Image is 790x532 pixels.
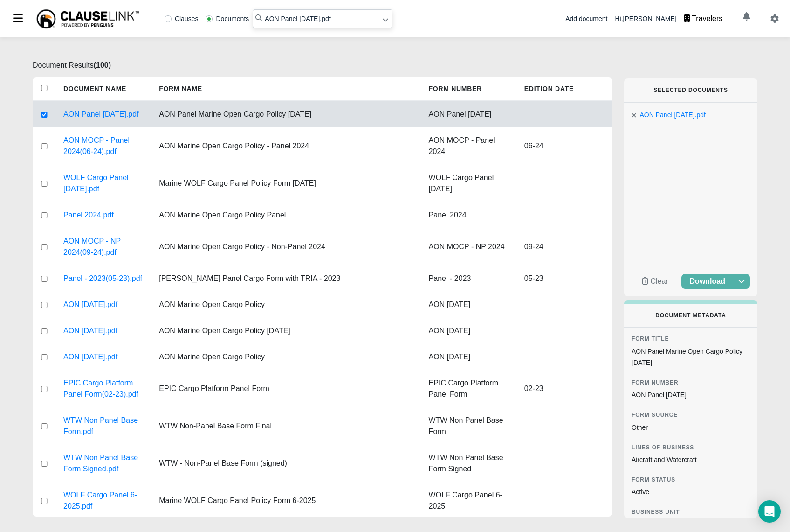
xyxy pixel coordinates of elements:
[421,292,517,318] div: AON [DATE]
[421,228,517,266] div: AON MOCP - NP 2024
[63,210,114,221] a: Panel 2024.pdf
[63,452,144,475] a: WTW Non Panel Base Form Signed.pdf
[63,351,117,363] a: AON [DATE].pdf
[517,370,612,407] div: 02-23
[421,101,517,127] div: AON Panel [DATE]
[151,407,421,445] div: WTW Non-Panel Base Form Final
[565,14,607,24] div: Add document
[632,454,750,465] div: Aircraft and Watercraft
[35,8,140,29] img: ClauseLink
[681,274,733,289] button: Download
[650,277,668,285] span: Clear
[421,127,517,165] div: AON MOCP - Panel 2024
[421,407,517,445] div: WTW Non Panel Base Form
[63,172,144,195] a: WOLF Cargo Panel [DATE].pdf
[63,236,144,258] a: AON MOCP - NP 2024(09-24).pdf
[63,378,144,400] a: EPIC Cargo Platform Panel Form(02-23).pdf
[639,312,742,319] h6: Document Metadata
[632,486,750,497] div: Active
[632,444,750,451] h6: Lines Of Business
[151,101,421,127] div: AON Panel Marine Open Cargo Policy 10-5-22
[63,415,144,437] a: WTW Non Panel Base Form.pdf
[632,346,750,368] div: AON Panel Marine Open Cargo Policy [DATE]
[151,445,421,482] div: WTW - Non-Panel Base Form (signed)
[517,127,612,165] div: 06-24
[151,318,421,344] div: AON Marine Open Cargo Policy 7-18-25
[421,445,517,482] div: WTW Non Panel Base Form Signed
[517,228,612,266] div: 09-24
[33,60,612,71] p: Document Results
[639,87,742,93] h6: Selected Documents
[421,482,517,519] div: WOLF Cargo Panel 6-2025
[151,77,421,100] h5: Form Name
[151,202,421,228] div: AON Marine Open Cargo Policy Panel
[632,422,750,433] div: Other
[63,299,117,310] a: AON [DATE].pdf
[421,344,517,370] div: AON [DATE]
[56,77,151,100] h5: Document Name
[632,389,750,400] div: AON Panel [DATE]
[421,370,517,407] div: EPIC Cargo Platform Panel Form
[632,336,750,342] h6: Form Title
[677,9,730,28] button: Travelers
[151,370,421,407] div: EPIC Cargo Platform Panel Form
[632,476,750,483] h6: Form Status
[63,490,144,512] a: WOLF Cargo Panel 6-2025.pdf
[632,412,750,418] h6: Form Source
[421,266,517,292] div: Panel - 2023
[206,15,249,22] label: Documents
[151,292,421,318] div: AON Marine Open Cargo Policy
[63,273,142,284] a: Panel - 2023(05-23).pdf
[63,135,144,157] a: AON MOCP - Panel 2024(06-24).pdf
[758,500,781,523] div: Open Intercom Messenger
[253,9,392,28] input: Search library...
[690,277,725,285] span: Download
[632,379,750,386] h6: Form Number
[151,344,421,370] div: AON Marine Open Cargo Policy
[63,109,139,120] a: AON Panel [DATE].pdf
[151,266,421,292] div: Marsh Panel Cargo Form with TRIA - 2023
[632,112,637,119] span: Remove Document from Selection
[63,325,117,336] a: AON [DATE].pdf
[615,9,730,28] div: Hi, [PERSON_NAME]
[640,111,706,119] span: AON Panel [DATE].pdf
[94,61,111,69] b: ( 100 )
[421,77,517,100] h5: Form Number
[517,266,612,292] div: 05-23
[692,13,722,24] div: Travelers
[421,318,517,344] div: AON [DATE]
[151,228,421,266] div: AON Marine Open Cargo Policy - Non-Panel 2024
[151,127,421,165] div: AON Marine Open Cargo Policy - Panel 2024
[421,165,517,202] div: WOLF Cargo Panel [DATE]
[165,15,199,22] label: Clauses
[151,165,421,202] div: Marine WOLF Cargo Panel Policy Form 5-8-25
[421,202,517,228] div: Panel 2024
[151,482,421,519] div: Marine WOLF Cargo Panel Policy Form 6-2025
[632,274,679,289] button: Clear
[632,509,750,515] h6: Business Unit
[517,77,612,100] h5: Edition Date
